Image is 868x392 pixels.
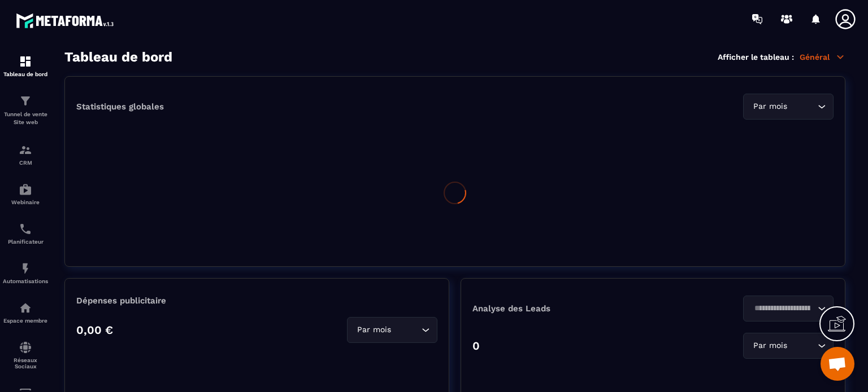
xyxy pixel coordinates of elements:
[750,100,789,113] span: Par mois
[354,324,393,336] span: Par mois
[393,324,419,336] input: Search for option
[743,296,834,321] div: Search for option
[750,302,815,315] input: Search for option
[19,55,32,68] img: formation
[3,71,48,77] p: Tableau de bord
[472,303,653,314] p: Analyse des Leads
[3,332,48,378] a: social-networksocial-networkRéseaux Sociaux
[789,100,815,113] input: Search for option
[16,10,118,31] img: logo
[3,253,48,293] a: automationsautomationsAutomatisations
[3,278,48,284] p: Automatisations
[19,222,32,236] img: scheduler
[3,318,48,324] p: Espace membre
[76,296,437,306] p: Dépenses publicitaire
[3,357,48,369] p: Réseaux Sociaux
[3,135,48,174] a: formationformationCRM
[19,262,32,275] img: automations
[800,52,845,62] p: Général
[3,160,48,166] p: CRM
[19,341,32,354] img: social-network
[789,340,815,352] input: Search for option
[19,183,32,196] img: automations
[64,49,172,65] h3: Tableau de bord
[743,94,834,120] div: Search for option
[3,199,48,205] p: Webinaire
[19,301,32,315] img: automations
[472,339,480,353] p: 0
[3,239,48,245] p: Planificateur
[19,143,32,157] img: formation
[3,46,48,86] a: formationformationTableau de bord
[3,214,48,253] a: schedulerschedulerPlanificateur
[347,317,437,343] div: Search for option
[19,94,32,108] img: formation
[3,293,48,332] a: automationsautomationsEspace membre
[3,86,48,135] a: formationformationTunnel de vente Site web
[3,111,48,126] p: Tunnel de vente Site web
[750,340,789,352] span: Par mois
[76,323,113,337] p: 0,00 €
[76,102,164,112] p: Statistiques globales
[3,174,48,214] a: automationsautomationsWebinaire
[821,347,854,381] div: Ouvrir le chat
[718,52,794,61] p: Afficher le tableau :
[743,333,834,359] div: Search for option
